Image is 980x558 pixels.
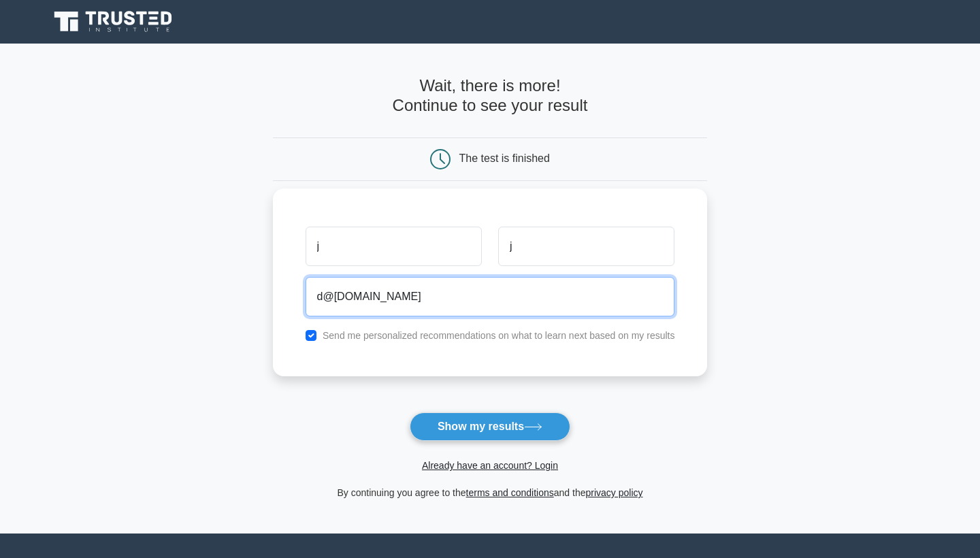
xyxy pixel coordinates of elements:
[586,487,643,498] a: privacy policy
[323,330,675,341] label: Send me personalized recommendations on what to learn next based on my results
[265,485,716,501] div: By continuing you agree to the and the
[410,412,570,441] button: Show my results
[422,460,558,471] a: Already have an account? Login
[459,152,550,164] div: The test is finished
[466,487,554,498] a: terms and conditions
[306,277,675,316] input: Email
[273,76,708,116] h4: Wait, there is more! Continue to see your result
[306,227,482,266] input: First name
[498,227,674,266] input: Last name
